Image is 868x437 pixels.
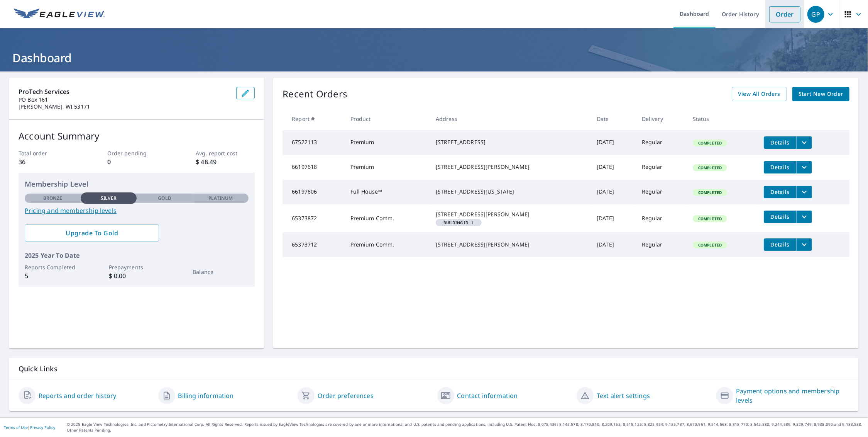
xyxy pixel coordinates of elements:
th: Delivery [636,107,687,130]
p: Order pending [107,149,166,157]
th: Date [591,107,636,130]
td: [DATE] [591,204,636,232]
a: Order preferences [318,391,374,400]
td: [DATE] [591,232,636,257]
span: Completed [694,216,726,221]
th: Address [430,107,591,130]
p: | [4,425,55,430]
td: 67522113 [283,130,344,155]
a: Start New Order [792,87,849,101]
span: View All Orders [738,89,780,99]
button: detailsBtn-65373872 [764,211,796,223]
a: Order [769,6,800,22]
span: 1 [439,221,479,224]
p: 0 [107,157,166,167]
td: Regular [636,204,687,232]
a: Reports and order history [39,391,116,400]
td: 66197618 [283,155,344,180]
p: Balance [193,268,249,276]
td: 65373872 [283,204,344,232]
a: Billing information [178,391,234,400]
div: [STREET_ADDRESS][PERSON_NAME] [436,241,584,248]
button: filesDropdownBtn-65373872 [796,211,812,223]
p: Bronze [43,195,63,202]
p: 2025 Year To Date [25,251,249,260]
div: GP [807,6,824,23]
td: Premium Comm. [344,204,430,232]
td: Premium [344,155,430,180]
a: View All Orders [732,87,787,101]
td: 66197606 [283,180,344,204]
p: Membership Level [25,179,249,189]
td: Premium [344,130,430,155]
td: [DATE] [591,180,636,204]
p: Account Summary [19,129,255,143]
span: Completed [694,140,726,146]
em: Building ID [443,221,469,224]
span: Upgrade To Gold [31,229,153,237]
td: [DATE] [591,155,636,180]
th: Status [687,107,758,130]
span: Completed [694,242,726,248]
p: Silver [101,195,117,202]
p: $ 48.49 [196,157,255,167]
td: Regular [636,232,687,257]
button: filesDropdownBtn-66197606 [796,186,812,198]
p: © 2025 Eagle View Technologies, Inc. and Pictometry International Corp. All Rights Reserved. Repo... [67,422,864,433]
p: $ 0.00 [109,271,165,281]
th: Report # [283,107,344,130]
div: [STREET_ADDRESS] [436,138,584,146]
span: Details [768,163,792,171]
td: Regular [636,155,687,180]
div: [STREET_ADDRESS][PERSON_NAME] [436,211,584,218]
p: ProTech Services [19,87,230,96]
p: Recent Orders [283,87,347,101]
a: Terms of Use [4,425,28,430]
button: detailsBtn-66197618 [764,161,796,173]
p: Total order [19,149,78,157]
button: detailsBtn-66197606 [764,186,796,198]
p: 5 [25,271,81,281]
button: filesDropdownBtn-67522113 [796,136,812,149]
p: 36 [19,157,78,167]
a: Pricing and membership levels [25,206,249,215]
button: detailsBtn-67522113 [764,136,796,149]
span: Details [768,213,792,220]
p: Prepayments [109,263,165,271]
button: filesDropdownBtn-66197618 [796,161,812,173]
td: Regular [636,130,687,155]
th: Product [344,107,430,130]
p: PO Box 161 [19,96,230,103]
td: Premium Comm. [344,232,430,257]
a: Payment options and membership levels [736,386,850,405]
span: Start New Order [799,89,843,99]
p: [PERSON_NAME], WI 53171 [19,103,230,110]
p: Quick Links [19,364,849,374]
p: Avg. report cost [196,149,255,157]
td: 65373712 [283,232,344,257]
span: Completed [694,165,726,170]
a: Text alert settings [597,391,650,400]
span: Details [768,188,792,196]
td: Regular [636,180,687,204]
p: Platinum [208,195,233,202]
img: EV Logo [14,9,105,20]
span: Details [768,241,792,248]
td: Full House™ [344,180,430,204]
span: Completed [694,190,726,195]
button: filesDropdownBtn-65373712 [796,238,812,251]
a: Privacy Policy [30,425,55,430]
a: Contact information [457,391,518,400]
p: Reports Completed [25,263,81,271]
a: Upgrade To Gold [25,224,159,241]
button: detailsBtn-65373712 [764,238,796,251]
div: [STREET_ADDRESS][PERSON_NAME] [436,163,584,171]
p: Gold [158,195,171,202]
td: [DATE] [591,130,636,155]
h1: Dashboard [9,50,859,66]
div: [STREET_ADDRESS][US_STATE] [436,188,584,196]
span: Details [768,139,792,146]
